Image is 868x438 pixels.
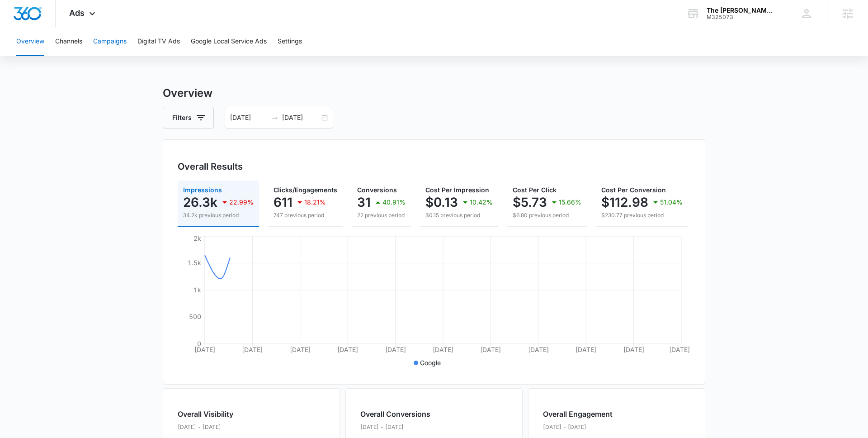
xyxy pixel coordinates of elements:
[193,234,201,242] tspan: 2k
[290,346,311,353] tspan: [DATE]
[576,346,596,353] tspan: [DATE]
[425,186,489,194] span: Cost Per Impression
[559,199,581,205] p: 15.66%
[183,211,254,219] p: 34.2k previous period
[623,346,644,353] tspan: [DATE]
[513,186,557,194] span: Cost Per Click
[163,107,214,129] button: Filters
[271,114,278,121] span: swap-right
[513,195,547,209] p: $5.73
[385,346,406,353] tspan: [DATE]
[282,113,320,123] input: End date
[178,409,258,419] h2: Overall Visibility
[274,211,337,219] p: 747 previous period
[137,27,180,56] button: Digital TV Ads
[271,114,278,121] span: to
[433,346,453,353] tspan: [DATE]
[528,346,549,353] tspan: [DATE]
[188,259,201,267] tspan: 1.5k
[601,211,683,219] p: $230.77 previous period
[93,27,127,56] button: Campaigns
[382,199,406,205] p: 40.91%
[357,211,406,219] p: 22 previous period
[304,199,326,205] p: 18.21%
[660,199,683,205] p: 51.04%
[420,358,441,367] p: Google
[278,27,302,56] button: Settings
[480,346,501,353] tspan: [DATE]
[183,186,222,194] span: Impressions
[669,346,690,353] tspan: [DATE]
[513,211,581,219] p: $6.80 previous period
[69,8,85,18] span: Ads
[189,313,201,320] tspan: 500
[360,409,430,419] h2: Overall Conversions
[274,195,292,209] p: 611
[707,14,773,20] div: account id
[470,199,493,205] p: 10.42%
[197,340,201,348] tspan: 0
[274,186,337,194] span: Clicks/Engagements
[16,27,44,56] button: Overview
[183,195,217,209] p: 26.3k
[229,199,254,205] p: 22.99%
[242,346,263,353] tspan: [DATE]
[425,195,458,209] p: $0.13
[55,27,82,56] button: Channels
[601,195,648,209] p: $112.98
[707,7,773,14] div: account name
[357,186,397,194] span: Conversions
[543,423,613,431] p: [DATE] - [DATE]
[178,160,243,173] h3: Overall Results
[357,195,371,209] p: 31
[163,85,705,101] h3: Overview
[178,423,258,431] p: [DATE] - [DATE]
[191,27,267,56] button: Google Local Service Ads
[601,186,666,194] span: Cost Per Conversion
[337,346,358,353] tspan: [DATE]
[194,346,215,353] tspan: [DATE]
[193,286,201,294] tspan: 1k
[543,409,613,419] h2: Overall Engagement
[230,113,268,123] input: Start date
[425,211,493,219] p: $0.15 previous period
[360,423,430,431] p: [DATE] - [DATE]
